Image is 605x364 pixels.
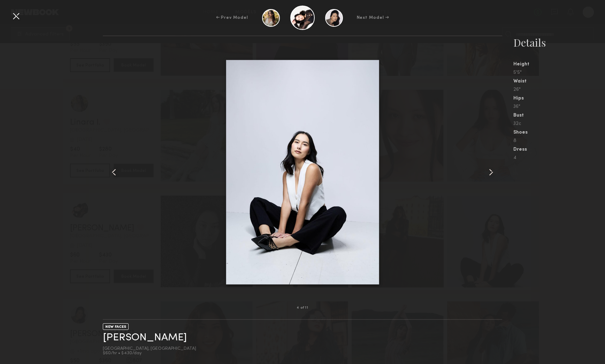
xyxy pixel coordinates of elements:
div: 4 [513,156,605,160]
div: Details [513,35,605,49]
a: [PERSON_NAME] [103,332,187,343]
div: Shoes [513,130,605,135]
div: Waist [513,79,605,84]
div: 8 [513,139,605,143]
div: 36" [513,104,605,109]
div: Height [513,62,605,67]
div: [GEOGRAPHIC_DATA], [GEOGRAPHIC_DATA] [103,347,196,351]
div: 5'5" [513,70,605,75]
div: 26" [513,87,605,92]
div: NEW FACES [103,323,129,330]
div: 32c [513,121,605,126]
div: 4 of 11 [297,306,308,310]
div: $60/hr • $430/day [103,351,196,356]
div: Bust [513,113,605,118]
div: Hips [513,96,605,101]
div: Next Model → [357,15,389,21]
div: Dress [513,147,605,152]
div: ← Prev Model [216,15,248,21]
